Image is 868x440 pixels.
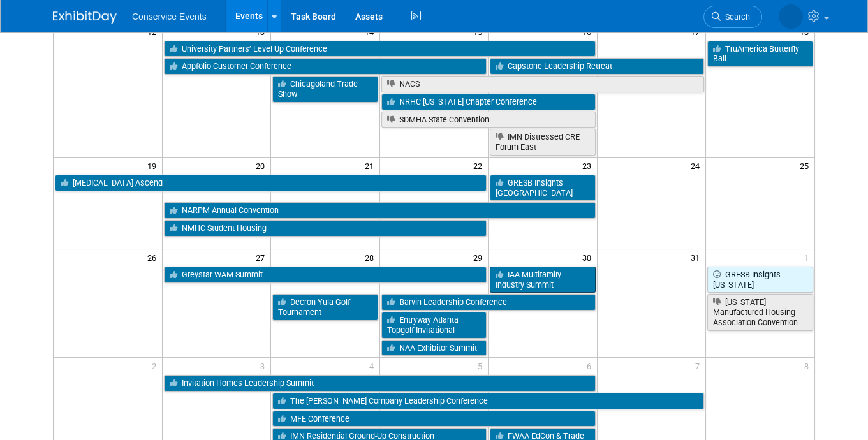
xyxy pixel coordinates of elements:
a: Chicagoland Trade Show [272,76,378,102]
a: NACS [381,76,704,92]
span: 3 [259,358,270,374]
span: 1 [803,249,814,265]
span: 24 [689,158,705,173]
span: 30 [581,249,597,265]
a: Appfolio Customer Conference [164,58,487,75]
span: 6 [585,358,597,374]
span: 23 [581,158,597,173]
a: NAA Exhibitor Summit [381,340,487,356]
span: 29 [472,249,488,265]
a: TruAmerica Butterfly Ball [707,41,813,67]
span: 5 [476,358,488,374]
a: Greystar WAM Summit [164,267,487,283]
a: SDMHA State Convention [381,112,596,128]
a: [MEDICAL_DATA] Ascend [55,175,487,191]
span: 8 [803,358,814,374]
a: Search [703,6,762,28]
span: 21 [364,158,379,173]
span: 4 [368,358,379,374]
a: GRESB Insights [GEOGRAPHIC_DATA] [490,175,595,201]
span: 27 [254,249,270,265]
span: Search [721,12,750,22]
a: NMHC Student Housing [164,220,487,237]
span: 26 [146,249,162,265]
a: IAA Multifamily Industry Summit [490,267,595,293]
span: 7 [694,358,705,374]
a: University Partners’ Level Up Conference [164,41,596,57]
a: MFE Conference [272,411,595,427]
span: 28 [364,249,379,265]
a: IMN Distressed CRE Forum East [490,129,595,155]
span: 25 [798,158,814,173]
a: The [PERSON_NAME] Company Leadership Conference [272,393,704,409]
span: 31 [689,249,705,265]
a: Capstone Leadership Retreat [490,58,704,75]
span: 2 [151,358,162,374]
span: 22 [472,158,488,173]
img: Amiee Griffey [779,4,803,29]
a: NARPM Annual Convention [164,202,596,219]
img: ExhibitDay [53,11,117,24]
a: Entryway Atlanta Topgolf Invitational [381,312,487,338]
span: 20 [254,158,270,173]
a: Barvin Leadership Conference [381,294,596,311]
a: Decron Yula Golf Tournament [272,294,378,320]
span: 19 [146,158,162,173]
a: NRHC [US_STATE] Chapter Conference [381,94,596,110]
a: Invitation Homes Leadership Summit [164,375,596,392]
span: Conservice Events [132,11,207,22]
a: [US_STATE] Manufactured Housing Association Convention [707,294,813,330]
a: GRESB Insights [US_STATE] [707,267,813,293]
